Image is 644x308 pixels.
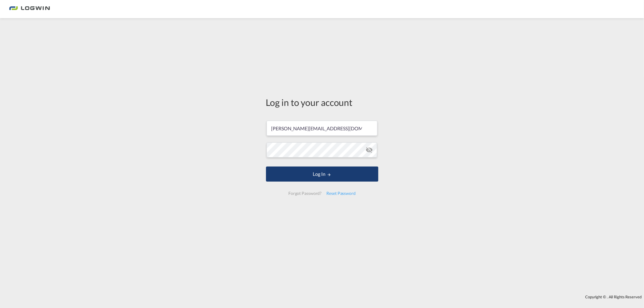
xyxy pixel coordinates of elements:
button: LOGIN [266,167,378,182]
input: Enter email/phone number [267,121,377,136]
div: Reset Password [324,188,358,199]
md-icon: icon-eye-off [366,146,373,154]
img: 2761ae10d95411efa20a1f5e0282d2d7.png [9,2,50,16]
div: Forgot Password? [286,188,324,199]
div: Log in to your account [266,96,378,109]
